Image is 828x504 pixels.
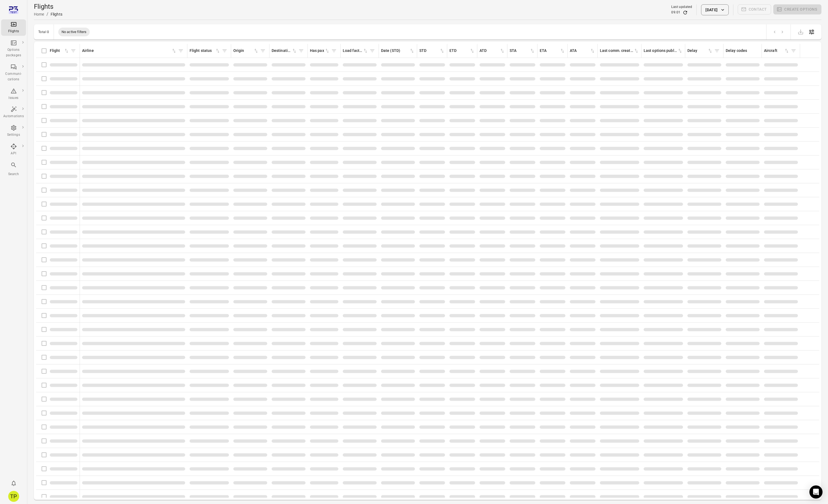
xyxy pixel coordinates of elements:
div: Sort by STD in ascending order [419,48,445,54]
a: Home [34,12,44,16]
nav: pagination navigation [771,28,786,36]
span: Filter by origin [259,47,267,55]
div: 09:01 [671,10,680,15]
div: Total 0 [38,30,49,34]
div: Open Intercom Messenger [809,485,823,499]
a: API [1,142,26,158]
div: Sort by ETD in ascending order [449,48,475,54]
span: Please make a selection to create an option package [773,4,821,15]
div: Search [3,172,24,177]
div: TP [8,491,19,502]
span: Filter by flight [69,47,77,55]
span: Filter by aircraft [789,47,798,55]
div: Sort by origin in ascending order [233,48,259,54]
div: Sort by date (STD) in ascending order [381,48,415,54]
div: Last updated [671,4,692,10]
span: Filter by destination [297,47,305,55]
button: Tómas Páll Máté [6,489,21,504]
div: Sort by delay in ascending order [687,48,713,54]
span: Please make a selection to export [795,29,806,34]
span: Filter by has pax [330,47,338,55]
div: Settings [3,132,24,138]
div: Sort by flight in ascending order [50,48,69,54]
span: Filter by delay [713,47,721,55]
div: Sort by last options package published in ascending order [644,48,683,54]
button: Open table configuration [806,26,817,37]
button: Notifications [8,478,19,489]
li: / [47,11,48,17]
div: Communi-cations [3,71,24,82]
div: Sort by destination in ascending order [272,48,297,54]
div: Sort by last communication created in ascending order [600,48,639,54]
div: Sort by has pax in ascending order [310,48,330,54]
span: Filter by flight status [220,47,229,55]
div: Issues [3,95,24,101]
div: Flights [51,11,62,17]
span: No active filters [58,29,90,35]
div: Options packages [3,47,24,58]
a: Settings [1,123,26,139]
button: [DATE] [701,4,728,15]
nav: Breadcrumbs [34,11,62,17]
span: Filter by airline [177,47,185,55]
div: Automations [3,114,24,119]
div: Sort by airline in ascending order [82,48,177,54]
span: Please make a selection to create communications [738,4,771,15]
div: Sort by aircraft in ascending order [764,48,789,54]
a: Options packages [1,38,26,60]
div: Sort by ETA in ascending order [540,48,565,54]
div: Sort by ATD in ascending order [480,48,505,54]
h1: Flights [34,2,62,11]
div: Sort by STA in ascending order [510,48,535,54]
div: API [3,151,24,156]
a: Issues [1,86,26,102]
div: Flights [3,29,24,34]
span: Filter by load factor [368,47,376,55]
a: Flights [1,19,26,36]
div: Sort by flight status in ascending order [190,48,220,54]
a: Communi-cations [1,62,26,84]
div: Delay codes [726,48,759,54]
button: Search [1,160,26,178]
a: Automations [1,104,26,121]
div: Sort by load factor in ascending order [343,48,368,54]
div: Sort by ATA in ascending order [570,48,595,54]
button: Refresh data [682,10,688,15]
